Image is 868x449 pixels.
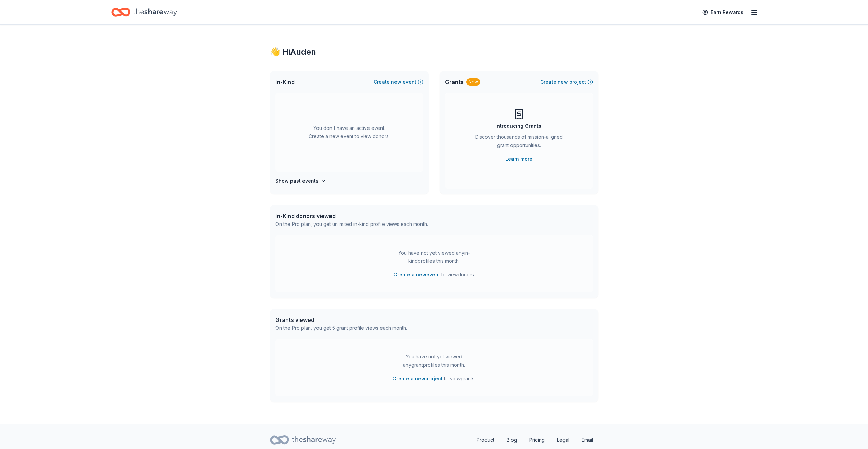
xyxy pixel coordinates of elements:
a: Product [471,433,500,447]
div: Grants viewed [275,316,407,324]
div: You have not yet viewed any grant profiles this month. [391,353,477,369]
div: In-Kind donors viewed [275,212,428,220]
div: On the Pro plan, you get unlimited in-kind profile views each month. [275,220,428,228]
div: On the Pro plan, you get 5 grant profile views each month. [275,324,407,332]
span: new [558,78,568,86]
a: Earn Rewards [698,6,748,18]
div: 👋 Hi Auden [270,46,598,57]
span: In-Kind [275,78,295,86]
div: Discover thousands of mission-aligned grant opportunities. [472,133,566,152]
button: Create a newproject [392,375,443,383]
button: Create a newevent [393,271,440,279]
span: to view grants . [392,375,476,383]
div: Introducing Grants! [495,122,543,130]
a: Email [576,433,598,447]
a: Legal [552,433,575,447]
div: You don't have an active event. Create a new event to view donors. [275,93,423,172]
span: new [391,78,401,86]
button: Createnewevent [374,78,423,86]
a: Learn more [505,155,532,163]
a: Home [111,4,177,20]
nav: quick links [471,433,598,447]
div: You have not yet viewed any in-kind profiles this month. [391,249,477,265]
button: Createnewproject [540,78,593,86]
span: Grants [445,78,464,86]
a: Pricing [524,433,550,447]
a: Blog [501,433,522,447]
h4: Show past events [275,177,319,185]
button: Show past events [275,177,326,185]
span: to view donors . [393,271,475,279]
div: New [466,78,480,86]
